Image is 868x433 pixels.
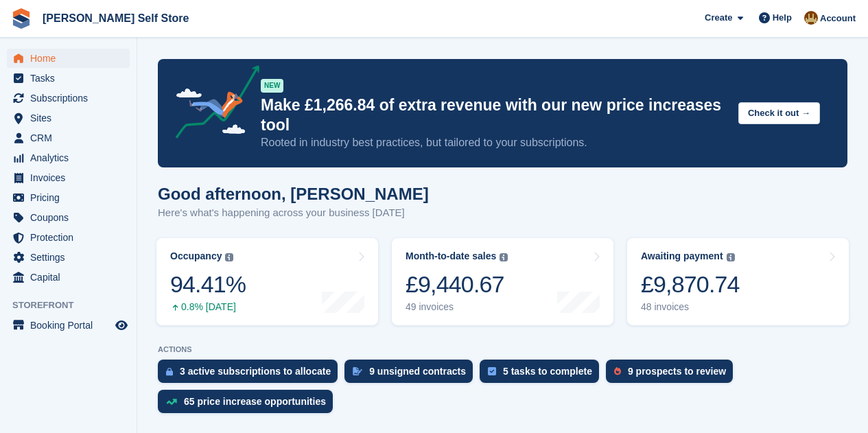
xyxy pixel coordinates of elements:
[166,367,173,376] img: active_subscription_to_allocate_icon-d502201f5373d7db506a760aba3b589e785aa758c864c3986d89f69b8ff3...
[12,299,137,312] span: Storefront
[7,168,130,187] a: menu
[7,188,130,207] a: menu
[7,248,130,267] a: menu
[180,366,331,377] div: 3 active subscriptions to allocate
[606,360,740,390] a: 9 prospects to review
[30,89,113,108] span: Subscriptions
[158,345,847,354] p: ACTIONS
[500,253,508,261] img: icon-info-grey-7440780725fd019a000dd9b08b2336e03edf1995a4989e88bcd33f0948082b44.svg
[158,205,429,221] p: Here's what's happening across your business [DATE]
[30,268,113,287] span: Capital
[170,270,246,299] div: 94.41%
[166,399,177,405] img: price_increase_opportunities-93ffe204e8149a01c8c9dc8f82e8f89637d9d84a8eef4429ea346261dce0b2c0.svg
[641,301,740,313] div: 48 invoices
[727,253,735,261] img: icon-info-grey-7440780725fd019a000dd9b08b2336e03edf1995a4989e88bcd33f0948082b44.svg
[170,250,222,262] div: Occupancy
[11,8,32,29] img: stora-icon-8386f47178a22dfd0bd8f6a31ec36ba5ce8667c1dd55bd0f319d3a0aa187defe.svg
[7,228,130,247] a: menu
[738,102,820,125] button: Check it out →
[113,317,130,333] a: Preview store
[614,367,621,375] img: prospect-51fa495bee0391a8d652442698ab0144808aea92771e9ea1ae160a38d050c398.svg
[30,69,113,88] span: Tasks
[7,49,130,68] a: menu
[7,316,130,335] a: menu
[406,270,508,299] div: £9,440.67
[406,301,508,313] div: 49 invoices
[627,238,849,325] a: Awaiting payment £9,870.74 48 invoices
[158,390,340,420] a: 65 price increase opportunities
[628,366,726,377] div: 9 prospects to review
[344,360,480,390] a: 9 unsigned contracts
[30,188,113,207] span: Pricing
[773,11,792,25] span: Help
[488,367,496,375] img: task-75834270c22a3079a89374b754ae025e5fb1db73e45f91037f5363f120a921f8.svg
[158,185,429,203] h1: Good afternoon, [PERSON_NAME]
[406,250,496,262] div: Month-to-date sales
[7,89,130,108] a: menu
[225,253,233,261] img: icon-info-grey-7440780725fd019a000dd9b08b2336e03edf1995a4989e88bcd33f0948082b44.svg
[184,396,326,407] div: 65 price increase opportunities
[392,238,613,325] a: Month-to-date sales £9,440.67 49 invoices
[804,11,818,25] img: Tom Kingston
[30,108,113,128] span: Sites
[353,367,362,375] img: contract_signature_icon-13c848040528278c33f63329250d36e43548de30e8caae1d1a13099fd9432cc5.svg
[170,301,246,313] div: 0.8% [DATE]
[261,95,727,135] p: Make £1,266.84 of extra revenue with our new price increases tool
[503,366,592,377] div: 5 tasks to complete
[641,270,740,299] div: £9,870.74
[7,128,130,148] a: menu
[705,11,732,25] span: Create
[30,168,113,187] span: Invoices
[7,148,130,167] a: menu
[7,108,130,128] a: menu
[30,228,113,247] span: Protection
[641,250,723,262] div: Awaiting payment
[7,69,130,88] a: menu
[156,238,378,325] a: Occupancy 94.41% 0.8% [DATE]
[30,316,113,335] span: Booking Portal
[480,360,606,390] a: 5 tasks to complete
[30,128,113,148] span: CRM
[261,79,283,93] div: NEW
[7,268,130,287] a: menu
[30,148,113,167] span: Analytics
[37,7,194,30] a: [PERSON_NAME] Self Store
[7,208,130,227] a: menu
[30,208,113,227] span: Coupons
[369,366,466,377] div: 9 unsigned contracts
[164,65,260,143] img: price-adjustments-announcement-icon-8257ccfd72463d97f412b2fc003d46551f7dbcb40ab6d574587a9cd5c0d94...
[158,360,344,390] a: 3 active subscriptions to allocate
[261,135,727,150] p: Rooted in industry best practices, but tailored to your subscriptions.
[30,248,113,267] span: Settings
[30,49,113,68] span: Home
[820,12,856,25] span: Account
